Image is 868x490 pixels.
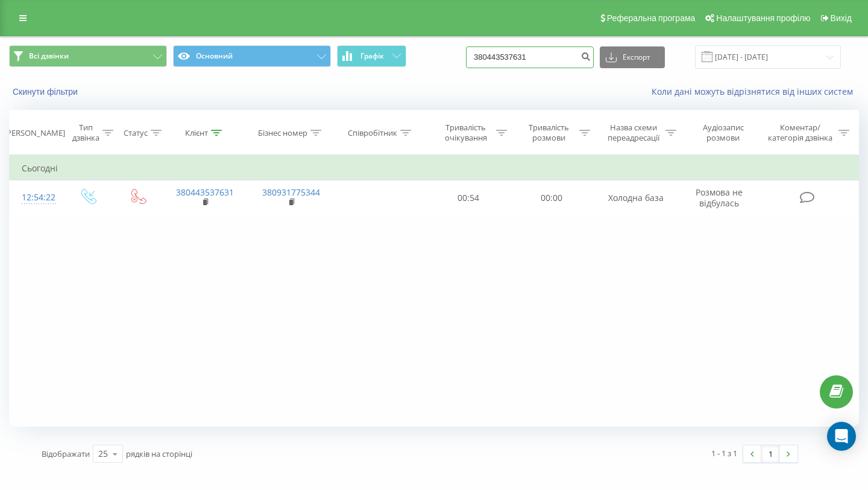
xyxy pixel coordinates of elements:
[593,180,679,215] td: Холодна база
[716,13,810,23] span: Налаштування профілю
[258,128,307,138] div: Бізнес номер
[4,128,65,138] div: [PERSON_NAME]
[466,46,594,68] input: Пошук за номером
[337,45,406,67] button: Графік
[521,122,576,143] div: Тривалість розмови
[98,448,108,460] div: 25
[600,46,665,68] button: Експорт
[607,13,696,23] span: Реферальна програма
[652,86,859,97] a: Коли дані можуть відрізнятися вiд інших систем
[262,186,320,198] a: 380931775344
[42,448,90,459] span: Відображати
[761,445,779,462] a: 1
[765,122,835,143] div: Коментар/категорія дзвінка
[10,156,859,180] td: Сьогодні
[360,52,384,60] span: Графік
[348,128,397,138] div: Співробітник
[510,180,593,215] td: 00:00
[29,51,69,61] span: Всі дзвінки
[176,186,234,198] a: 380443537631
[690,122,756,143] div: Аудіозапис розмови
[185,128,208,138] div: Клієнт
[696,186,743,209] span: Розмова не відбулась
[438,122,494,143] div: Тривалість очікування
[711,447,737,459] div: 1 - 1 з 1
[22,186,51,209] div: 12:54:22
[9,45,167,67] button: Всі дзвінки
[427,180,511,215] td: 00:54
[173,45,331,67] button: Основний
[604,122,662,143] div: Назва схеми переадресації
[827,422,856,451] div: Open Intercom Messenger
[9,86,84,97] button: Скинути фільтри
[126,448,192,459] span: рядків на сторінці
[831,13,852,23] span: Вихід
[72,122,99,143] div: Тип дзвінка
[124,128,148,138] div: Статус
